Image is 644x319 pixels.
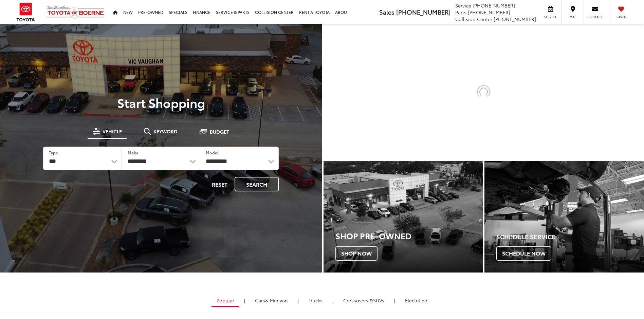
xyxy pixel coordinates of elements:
a: Trucks [303,295,328,306]
span: Shop Now [335,246,378,261]
div: Toyota [324,161,483,273]
li: | [296,297,300,304]
span: Crossovers & [343,297,373,304]
a: SUVs [338,295,389,306]
span: Contact [587,15,603,19]
span: [PHONE_NUMBER] [494,16,536,22]
h4: Schedule Service [496,233,644,240]
span: Collision Center [455,16,492,22]
li: | [392,297,397,304]
span: Schedule Now [496,246,551,261]
span: & Minivan [265,297,288,304]
span: Sales [379,7,394,16]
span: [PHONE_NUMBER] [396,7,450,16]
span: [PHONE_NUMBER] [473,2,515,9]
span: Service [543,15,558,19]
p: Start Shopping [29,96,294,109]
a: Popular [211,295,239,307]
span: [PHONE_NUMBER] [468,9,510,16]
a: Electrified [400,295,433,306]
span: Saved [614,15,629,19]
div: Toyota [484,161,644,273]
span: Budget [210,129,229,134]
a: Schedule Service Schedule Now [484,161,644,273]
img: Vic Vaughan Toyota of Boerne [47,5,105,19]
label: Make [128,150,139,155]
button: Search [235,177,279,191]
label: Model [206,150,219,155]
li: | [331,297,335,304]
h3: Shop Pre-Owned [335,231,483,240]
span: Map [565,15,580,19]
li: | [242,297,247,304]
a: Shop Pre-Owned Shop Now [324,161,483,273]
a: Cars [250,295,293,306]
label: Type [49,150,58,155]
button: Reset [206,177,233,191]
span: Vehicle [103,129,122,134]
span: Service [455,2,471,9]
span: Keyword [153,129,178,134]
span: Parts [455,9,466,16]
